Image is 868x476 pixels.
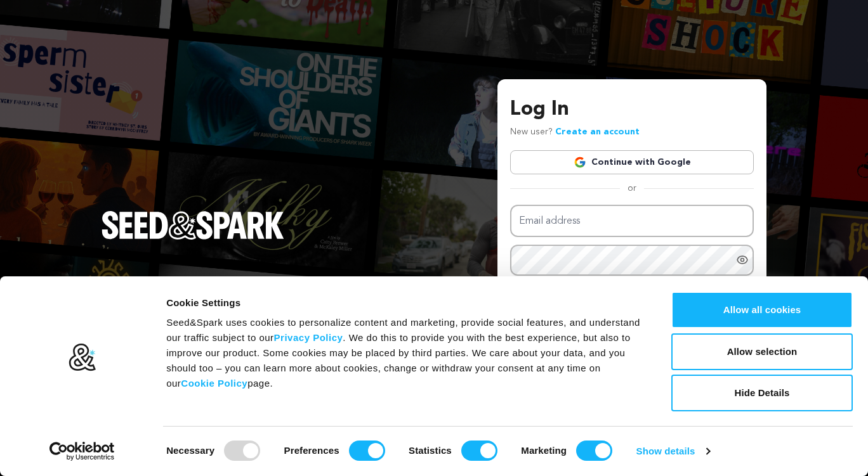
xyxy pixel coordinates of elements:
[166,435,166,436] legend: Consent Selection
[181,378,247,389] a: Cookie Policy
[671,292,853,328] button: Allow all cookies
[736,254,749,266] a: Show password as plain text. Warning: this will display your password on the screen.
[27,442,138,461] a: Usercentrics Cookiebot - opens in a new window
[166,315,643,391] div: Seed&Spark uses cookies to personalize content and marketing, provide social features, and unders...
[102,211,284,239] img: Seed&Spark Logo
[510,150,754,174] a: Continue with Google
[620,182,644,195] span: or
[510,205,754,237] input: Email address
[274,332,343,343] a: Privacy Policy
[409,445,452,456] strong: Statistics
[521,445,567,456] strong: Marketing
[671,375,853,411] button: Hide Details
[671,333,853,370] button: Allow selection
[636,442,710,461] a: Show details
[284,445,339,456] strong: Preferences
[555,127,640,136] a: Create an account
[510,125,640,140] p: New user?
[166,445,214,456] strong: Necessary
[574,156,586,169] img: Google logo
[102,211,284,264] a: Seed&Spark Homepage
[510,94,754,125] h3: Log In
[68,343,96,372] img: logo
[166,295,643,311] div: Cookie Settings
